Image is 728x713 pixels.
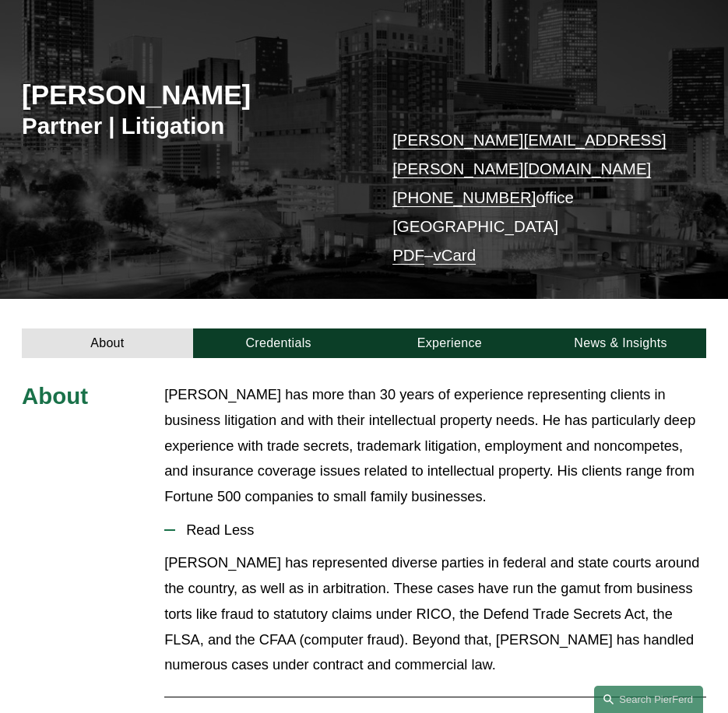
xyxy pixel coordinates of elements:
[164,382,706,510] p: [PERSON_NAME] has more than 30 years of experience representing clients in business litigation an...
[164,550,706,690] div: Read Less
[433,246,476,264] a: vCard
[193,328,364,358] a: Credentials
[392,246,424,264] a: PDF
[392,126,677,269] p: office [GEOGRAPHIC_DATA] –
[392,131,666,177] a: [PERSON_NAME][EMAIL_ADDRESS][PERSON_NAME][DOMAIN_NAME]
[22,328,193,358] a: About
[22,383,88,409] span: About
[594,686,703,713] a: Search this site
[535,328,706,358] a: News & Insights
[22,79,364,112] h2: [PERSON_NAME]
[392,188,536,206] a: [PHONE_NUMBER]
[22,112,364,140] h3: Partner | Litigation
[164,510,706,550] button: Read Less
[164,550,706,678] p: [PERSON_NAME] has represented diverse parties in federal and state courts around the country, as ...
[364,328,535,358] a: Experience
[175,522,706,539] span: Read Less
